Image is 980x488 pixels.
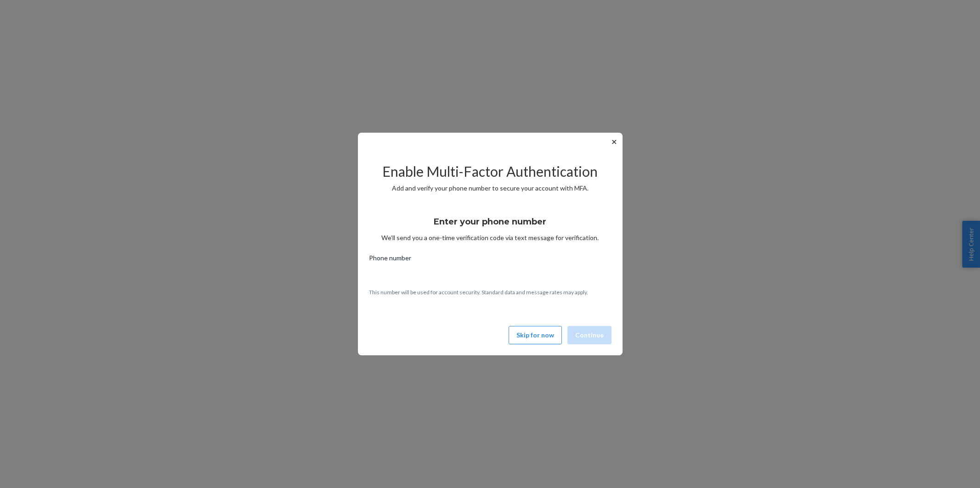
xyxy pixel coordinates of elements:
[369,288,612,296] p: This number will be used for account security. Standard data and message rates may apply.
[369,164,612,179] h2: Enable Multi-Factor Authentication
[609,136,619,147] button: ✕
[434,216,546,228] h3: Enter your phone number
[567,326,612,344] button: Continue
[509,326,562,344] button: Skip for now
[369,184,612,193] p: Add and verify your phone number to secure your account with MFA.
[369,208,612,242] div: We’ll send you a one-time verification code via text message for verification.
[369,253,411,266] span: Phone number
